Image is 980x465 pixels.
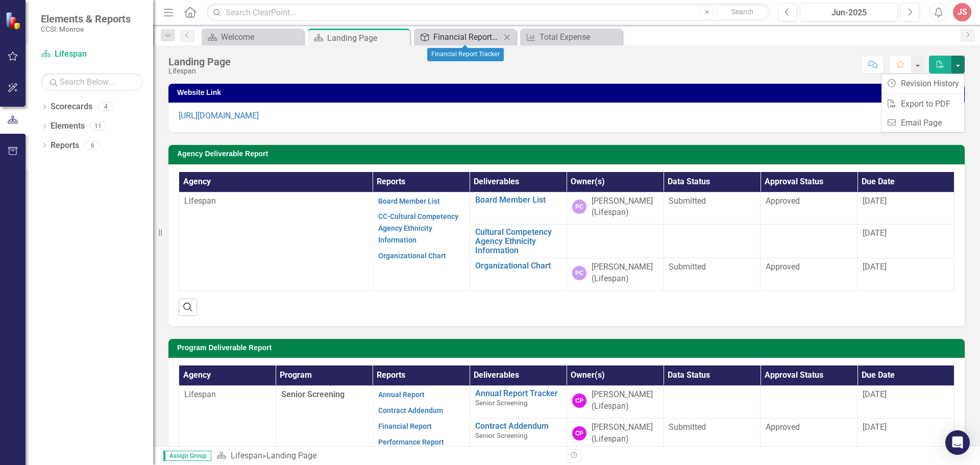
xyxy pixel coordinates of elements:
a: Lifespan [41,48,143,60]
span: Submitted [669,196,706,206]
a: Scorecards [51,101,92,113]
a: Cultural Competency Agency Ethnicity Information [475,228,561,255]
div: [PERSON_NAME] (Lifespan) [592,422,658,445]
td: Double-Click to Edit Right Click for Context Menu [470,192,567,225]
h3: Program Deliverable Report [177,344,960,352]
div: CP [572,394,586,408]
p: Lifespan [184,195,367,207]
div: [PERSON_NAME] (Lifespan) [592,261,658,285]
span: Submitted [669,422,706,432]
td: Double-Click to Edit [664,418,761,451]
span: Search [731,8,753,16]
a: Elements [51,120,85,132]
a: Contract Addendum [378,406,443,414]
a: Welcome [204,31,301,43]
div: » [216,450,559,462]
td: Double-Click to Edit Right Click for Context Menu [470,418,567,451]
a: Organizational Chart [475,261,561,271]
td: Double-Click to Edit [761,192,857,225]
input: Search Below... [41,73,143,91]
div: Lifespan [168,67,231,75]
a: Annual Report Tracker [475,389,561,398]
div: 6 [84,141,101,150]
a: Lifespan [231,451,262,460]
a: Organizational Chart [378,252,446,260]
div: Landing Page [168,56,231,67]
a: Financial Report [378,422,432,430]
div: CP [572,426,586,440]
span: Submitted [669,262,706,272]
a: Annual Report [378,390,425,399]
div: [PERSON_NAME] (Lifespan) [592,389,658,412]
td: Double-Click to Edit [664,386,761,419]
span: Senior Screening [475,431,528,439]
div: Landing Page [266,451,316,460]
a: Board Member List [475,195,561,205]
small: CCSI: Monroe [41,25,131,33]
span: Senior Screening [281,389,345,399]
span: Senior Screening [475,399,528,407]
td: Double-Click to Edit Right Click for Context Menu [470,386,567,419]
div: Landing Page [327,32,407,44]
div: Jun-2025 [803,7,894,19]
button: JS [953,3,971,21]
span: Approved [766,422,800,432]
span: [DATE] [863,262,887,272]
td: Double-Click to Edit [664,225,761,258]
a: Revision History [881,74,964,93]
a: CC-Cultural Competency Agency Ethnicity Information [378,212,458,244]
div: 11 [90,122,106,131]
td: Double-Click to Edit [761,386,857,419]
p: Lifespan [184,389,271,401]
a: Contract Addendum [475,422,561,431]
td: Double-Click to Edit [664,258,761,291]
td: Double-Click to Edit [761,258,857,291]
a: Financial Report Tracker [416,31,501,43]
td: Double-Click to Edit [664,192,761,225]
span: [DATE] [863,389,887,399]
a: Export to PDF [881,94,964,113]
div: PC [572,266,586,280]
td: Double-Click to Edit Right Click for Context Menu [470,258,567,291]
div: PC [572,200,586,214]
span: Elements & Reports [41,13,131,25]
h3: Website Link [177,89,960,96]
span: Approved [766,196,800,206]
a: Performance Report [378,438,444,446]
h3: Agency Deliverable Report [177,150,960,158]
span: [DATE] [863,422,887,432]
img: ClearPoint Strategy [5,12,23,30]
input: Search ClearPoint... [207,4,770,21]
button: Jun-2025 [800,3,898,21]
div: 4 [97,103,114,111]
span: Assign Group [163,451,211,461]
a: [URL][DOMAIN_NAME] [179,111,259,120]
a: Board Member List [378,197,440,205]
a: Total Expense [523,31,620,43]
div: Financial Report Tracker [433,31,501,43]
span: [DATE] [863,228,887,238]
a: Email Page [881,113,964,132]
button: Search [717,5,768,19]
td: Double-Click to Edit [761,225,857,258]
td: Double-Click to Edit [761,418,857,451]
div: Financial Report Tracker [427,48,504,61]
div: Total Expense [540,31,620,43]
div: [PERSON_NAME] (Lifespan) [592,195,658,219]
div: Welcome [221,31,301,43]
span: [DATE] [863,196,887,206]
div: Open Intercom Messenger [945,430,970,455]
span: Approved [766,262,800,272]
td: Double-Click to Edit Right Click for Context Menu [470,225,567,258]
a: Reports [51,140,79,152]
